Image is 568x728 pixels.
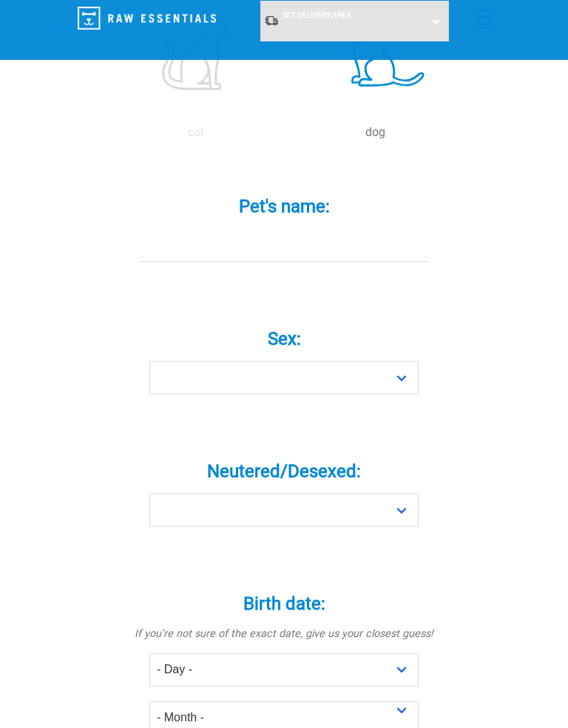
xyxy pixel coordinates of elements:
label: Neutered/Desexed: [92,458,476,485]
label: Pet's name: [92,193,476,220]
img: Raw Essentials Logo [78,7,216,30]
p: cat [109,124,283,141]
p: dog [288,124,461,141]
img: van-moving.png [264,15,279,27]
span: Set Delivery Area [283,11,351,19]
p: If you're not sure of the exact date, give us your closest guess! [92,626,476,642]
label: Sex: [92,326,476,352]
label: Birth date: [92,590,476,617]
